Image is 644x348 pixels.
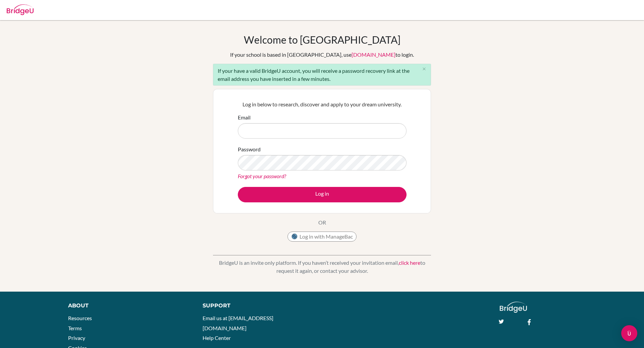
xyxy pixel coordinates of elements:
button: Log in with ManageBac [287,232,357,242]
div: About [68,302,187,310]
a: Resources [68,315,92,321]
a: click here [399,259,420,266]
a: [DOMAIN_NAME] [352,51,395,58]
label: Password [238,145,261,153]
a: Terms [68,325,82,331]
div: If your have a valid BridgeU account, you will receive a password recovery link at the email addr... [213,64,431,86]
div: Support [203,302,314,310]
i: close [422,66,427,71]
a: Help Center [203,335,231,341]
label: Email [238,113,251,121]
div: Open Intercom Messenger [621,325,637,341]
p: Log in below to research, discover and apply to your dream university. [238,100,407,108]
h1: Welcome to [GEOGRAPHIC_DATA] [244,34,400,46]
a: Privacy [68,335,85,341]
a: Forgot your password? [238,173,286,179]
p: OR [318,218,326,227]
button: Close [417,64,431,74]
img: Bridge-U [7,4,34,15]
div: If your school is based in [GEOGRAPHIC_DATA], use to login. [230,51,414,59]
button: Log in [238,187,407,202]
img: logo_white@2x-f4f0deed5e89b7ecb1c2cc34c3e3d731f90f0f143d5ea2071677605dd97b5244.png [500,302,527,313]
a: Email us at [EMAIL_ADDRESS][DOMAIN_NAME] [203,315,273,331]
p: BridgeU is an invite only platform. If you haven’t received your invitation email, to request it ... [213,259,431,275]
